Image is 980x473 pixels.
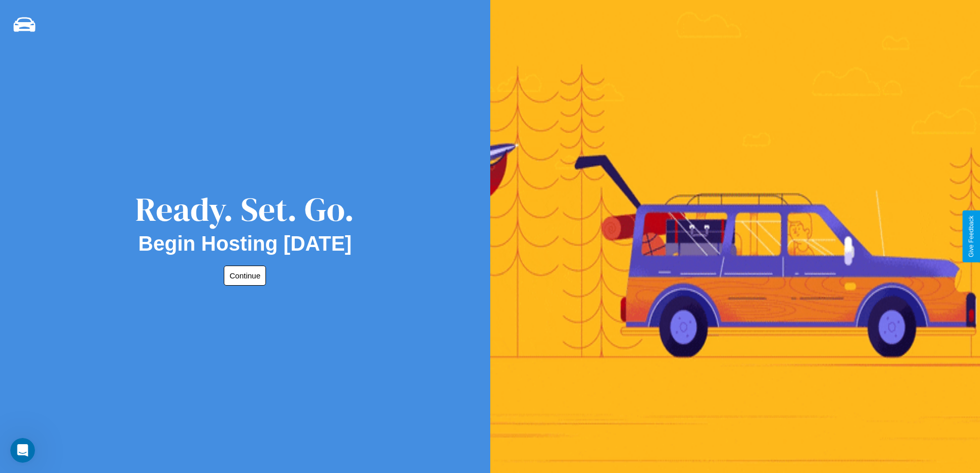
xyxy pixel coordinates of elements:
[968,216,975,257] div: Give Feedback
[10,438,35,463] iframe: Intercom live chat
[224,266,266,286] button: Continue
[135,186,354,232] div: Ready. Set. Go.
[138,232,352,255] h2: Begin Hosting [DATE]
